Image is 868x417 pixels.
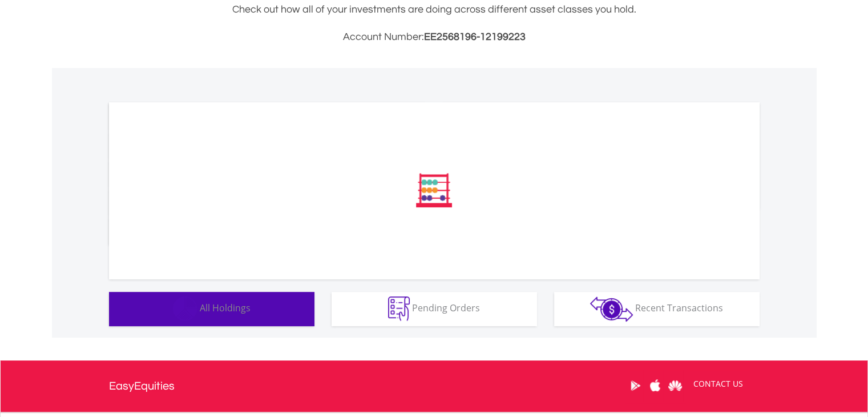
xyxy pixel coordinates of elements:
[388,296,410,321] img: pending_instructions-wht.png
[590,296,633,322] img: transactions-zar-wht.png
[109,360,175,412] a: EasyEquities
[635,302,723,314] span: Recent Transactions
[554,292,760,326] button: Recent Transactions
[173,296,197,321] img: holdings-wht.png
[109,2,760,45] div: Check out how all of your investments are doing across different asset classes you hold.
[412,302,480,314] span: Pending Orders
[625,368,645,403] a: Google Play
[109,29,760,45] h3: Account Number:
[200,302,251,314] span: All Holdings
[685,368,751,400] a: CONTACT US
[645,368,665,403] a: Apple
[665,368,685,403] a: Huawei
[424,31,526,42] span: EE2568196-12199223
[332,292,537,326] button: Pending Orders
[109,292,314,326] button: All Holdings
